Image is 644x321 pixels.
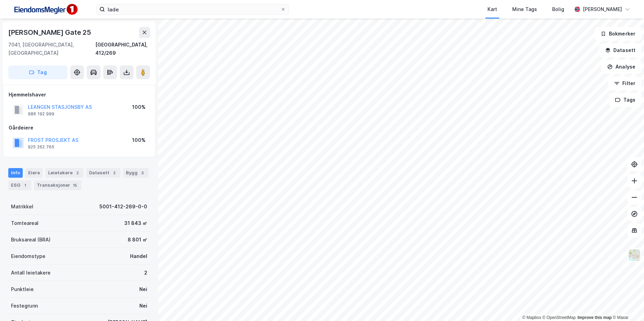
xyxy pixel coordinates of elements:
div: 8 801 ㎡ [128,236,147,244]
div: [PERSON_NAME] [583,5,622,13]
div: Gårdeiere [9,124,150,132]
div: Transaksjoner [34,180,81,190]
div: 7041, [GEOGRAPHIC_DATA], [GEOGRAPHIC_DATA] [8,41,95,57]
img: F4PB6Px+NJ5v8B7XTbfpPpyloAAAAASUVORK5CYII= [11,2,80,17]
div: 100% [132,136,146,144]
div: Leietakere [45,168,84,178]
div: 2 [74,169,81,176]
div: 2 [144,269,147,277]
div: Handel [130,252,147,260]
div: Mine Tags [512,5,537,13]
div: Datasett [86,168,120,178]
iframe: Chat Widget [610,288,644,321]
div: 5001-412-269-0-0 [99,203,147,211]
div: Matrikkel [11,203,33,211]
img: Z [628,249,641,262]
div: 2 [111,169,118,176]
button: Bokmerker [595,27,641,41]
a: OpenStreetMap [543,315,576,320]
div: Bolig [552,5,564,13]
div: Bygg [123,168,149,178]
div: 986 192 999 [28,111,54,117]
div: Nei [139,302,147,310]
div: Punktleie [11,285,34,293]
div: 100% [132,103,146,111]
div: [PERSON_NAME] Gate 25 [8,27,93,38]
div: Eiendomstype [11,252,45,260]
button: Datasett [599,43,641,57]
div: Bruksareal (BRA) [11,236,51,244]
div: Eiere [25,168,43,178]
div: 925 262 765 [28,144,54,150]
input: Søk på adresse, matrikkel, gårdeiere, leietakere eller personer [105,4,280,14]
div: Hjemmelshaver [9,91,150,99]
div: Info [8,168,23,178]
a: Improve this map [578,315,612,320]
div: Kontrollprogram for chat [610,288,644,321]
div: Antall leietakere [11,269,51,277]
div: 15 [72,182,78,189]
div: 31 843 ㎡ [124,219,147,227]
button: Tag [8,65,67,79]
div: Festegrunn [11,302,38,310]
button: Filter [608,76,641,90]
a: Mapbox [522,315,541,320]
button: Tags [609,93,641,107]
div: [GEOGRAPHIC_DATA], 412/269 [95,41,150,57]
div: ESG [8,180,31,190]
div: Kart [487,5,497,13]
div: Nei [139,285,147,293]
button: Analyse [601,60,641,74]
div: Tomteareal [11,219,39,227]
div: 1 [22,182,29,189]
div: 3 [139,169,146,176]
